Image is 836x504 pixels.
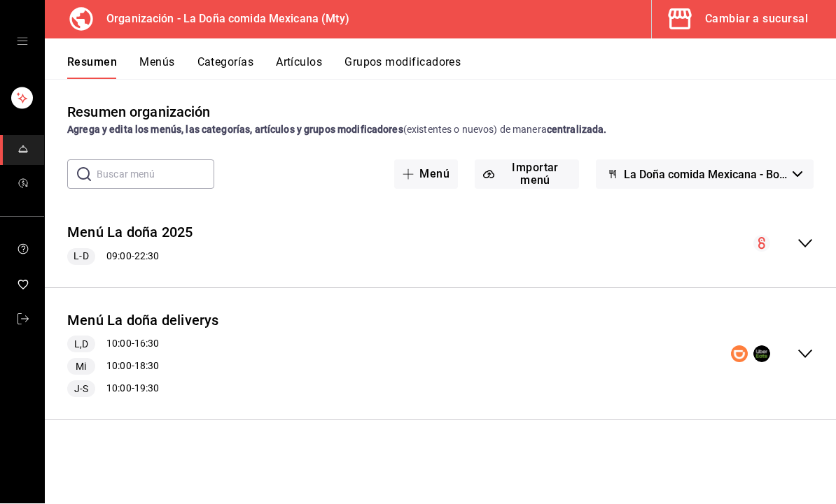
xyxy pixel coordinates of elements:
button: Resumen [67,56,117,80]
button: Grupos modificadores [344,56,461,80]
div: Resumen organización [67,102,211,123]
div: 10:00 - 18:30 [67,359,219,375]
button: Menú [394,160,458,189]
button: Artículos [276,56,322,80]
strong: centralizada. [547,124,607,136]
span: Mi [70,360,92,375]
input: Buscar menú [97,161,214,189]
div: Cambiar a sucursal [705,10,808,29]
strong: Agrega y edita los menús, las categorías, artículos y grupos modificadores [67,124,403,136]
div: 09:00 - 22:30 [67,249,193,266]
h3: Organización - La Doña comida Mexicana (Mty) [95,11,349,28]
button: open drawer [17,36,28,48]
button: Menú La doña 2025 [67,223,193,243]
div: collapse-menu-row [45,212,836,277]
span: L,D [69,338,94,352]
div: 10:00 - 19:30 [67,381,219,398]
button: Importar menú [475,160,578,189]
div: collapse-menu-row [45,300,836,410]
span: L-D [68,250,94,264]
button: Menú La doña deliverys [67,311,219,331]
button: Menús [139,56,174,80]
button: Categorías [197,56,254,80]
div: (existentes o nuevos) de manera [67,123,814,138]
div: navigation tabs [67,56,836,80]
div: 10:00 - 16:30 [67,336,219,353]
span: La Doña comida Mexicana - Borrador [624,168,787,182]
span: J-S [69,382,94,397]
button: La Doña comida Mexicana - Borrador [596,160,814,189]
